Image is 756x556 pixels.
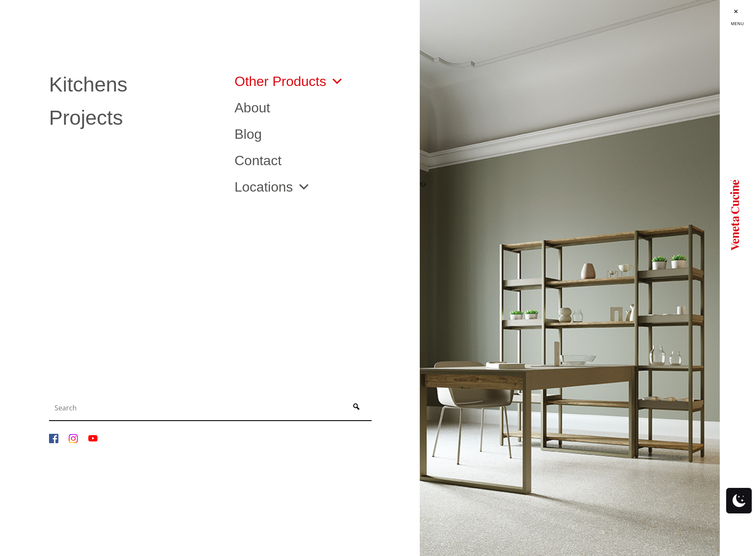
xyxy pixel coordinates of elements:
img: Instagram [69,434,78,443]
a: About [234,101,407,115]
img: Facebook [49,434,58,443]
input: Search [51,399,343,416]
img: Logo [730,176,739,253]
a: Kitchens [49,75,222,95]
a: Contact [234,154,407,167]
a: Blog [234,127,407,141]
a: Other Products [234,75,344,88]
img: YouTube [88,434,98,443]
a: Projects [49,108,222,128]
a: Locations [234,180,311,194]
